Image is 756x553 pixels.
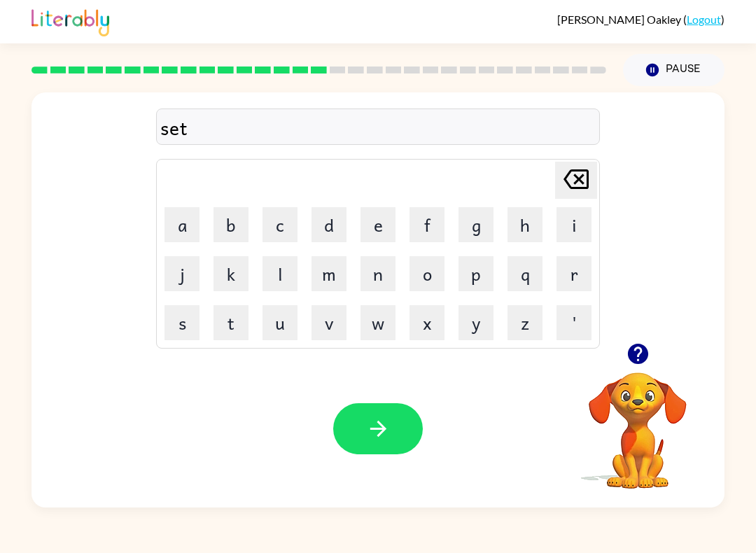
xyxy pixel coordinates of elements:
button: Pause [623,54,724,86]
button: a [164,207,199,242]
button: g [458,207,493,242]
a: Logout [687,13,721,26]
button: f [409,207,444,242]
span: [PERSON_NAME] Oakley [557,13,683,26]
button: y [458,305,493,340]
button: b [213,207,248,242]
button: w [360,305,395,340]
button: v [311,305,346,340]
button: n [360,256,395,291]
button: p [458,256,493,291]
button: j [164,256,199,291]
button: i [556,207,591,242]
button: d [311,207,346,242]
button: s [164,305,199,340]
button: ' [556,305,591,340]
button: x [409,305,444,340]
img: Literably [31,6,109,36]
video: Your browser must support playing .mp4 files to use Literably. Please try using another browser. [568,351,708,491]
button: m [311,256,346,291]
button: z [507,305,542,340]
button: u [262,305,297,340]
button: o [409,256,444,291]
button: l [262,256,297,291]
button: h [507,207,542,242]
button: k [213,256,248,291]
button: e [360,207,395,242]
button: q [507,256,542,291]
div: set [160,113,596,142]
button: c [262,207,297,242]
button: r [556,256,591,291]
div: ( ) [557,13,724,26]
button: t [213,305,248,340]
